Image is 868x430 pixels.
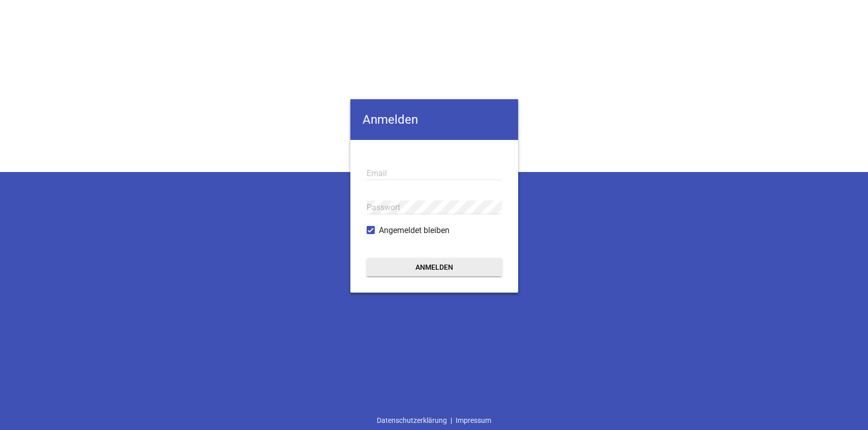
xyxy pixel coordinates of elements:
a: Impressum [452,411,495,430]
a: Datenschutzerklärung [373,411,451,430]
button: Anmelden [367,258,502,276]
div: | [373,411,495,430]
span: Angemeldet bleiben [379,224,450,237]
h4: Anmelden [350,99,518,140]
